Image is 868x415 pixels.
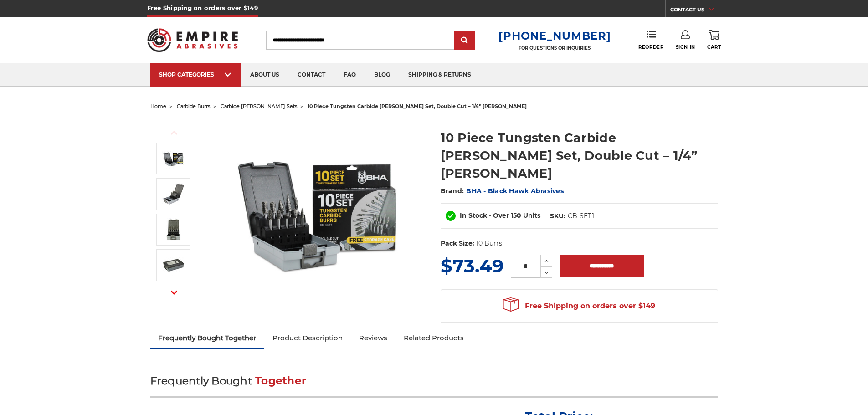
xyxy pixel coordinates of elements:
a: home [150,103,166,109]
a: Reorder [638,30,663,50]
a: contact [288,63,334,87]
a: Related Products [395,328,472,348]
p: FOR QUESTIONS OR INQUIRIES [498,45,611,51]
span: - Over [489,211,509,220]
span: $73.49 [441,255,503,277]
dt: SKU: [550,211,565,221]
a: Cart [707,30,721,50]
h1: 10 Piece Tungsten Carbide [PERSON_NAME] Set, Double Cut – 1/4” [PERSON_NAME] [441,129,718,182]
dd: CB-SET1 [568,211,594,221]
span: In Stock [460,211,487,220]
img: BHA Carbide Burr 10 Piece Set, Double Cut with 1/4" Shanks [162,147,185,170]
img: BHA Carbide Burr 10 Piece Set, Double Cut with 1/4" Shanks [228,119,411,302]
div: SHOP CATEGORIES [159,71,232,78]
span: Sign In [676,44,695,50]
img: carbide bit pack [162,218,185,241]
img: burs for metal grinding pack [162,254,185,277]
span: Frequently Bought [150,374,252,387]
span: Reorder [638,44,663,50]
a: [PHONE_NUMBER] [498,29,611,42]
a: CONTACT US [670,5,721,17]
dt: Pack Size: [441,239,474,248]
span: Brand: [441,187,464,195]
a: shipping & returns [399,63,480,87]
a: faq [334,63,365,87]
img: 10 piece tungsten carbide double cut burr kit [162,183,185,205]
a: BHA - Black Hawk Abrasives [466,187,564,195]
img: Empire Abrasives [147,22,238,58]
span: 150 [511,211,521,220]
span: Cart [707,44,721,50]
dd: 10 Burrs [476,239,502,248]
a: Product Description [264,328,351,348]
a: carbide burrs [177,103,210,109]
span: Units [523,211,540,220]
a: Reviews [351,328,395,348]
button: Previous [163,123,185,143]
span: 10 piece tungsten carbide [PERSON_NAME] set, double cut – 1/4” [PERSON_NAME] [308,103,527,109]
a: blog [365,63,399,87]
a: carbide [PERSON_NAME] sets [221,103,297,109]
span: Together [255,374,306,387]
a: about us [241,63,288,87]
span: Free Shipping on orders over $149 [503,297,655,315]
input: Submit [456,31,474,50]
button: Next [163,283,185,302]
a: Frequently Bought Together [150,328,265,348]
